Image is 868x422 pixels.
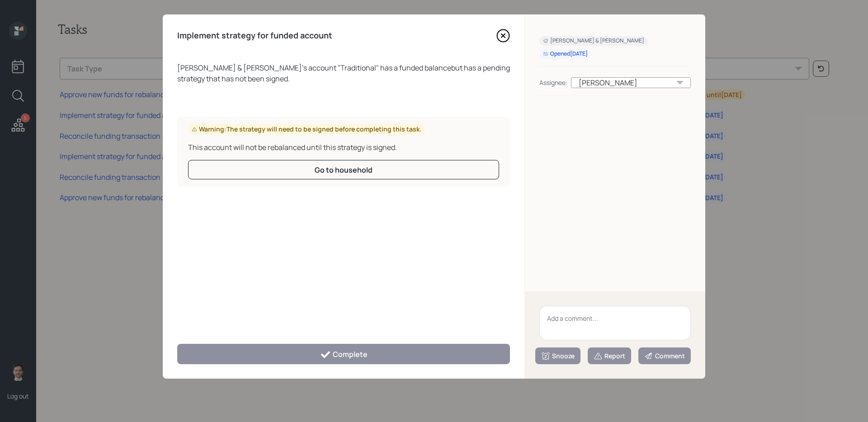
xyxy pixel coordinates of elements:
div: [PERSON_NAME] & [PERSON_NAME] [543,37,644,45]
div: Report [594,352,625,361]
div: Assignee: [539,78,567,87]
div: Opened [DATE] [543,50,588,58]
button: Report [588,347,631,364]
div: Warning: The strategy will need to be signed before completing this task. [192,125,421,134]
div: This account will not be rebalanced until this strategy is signed. [188,142,499,153]
div: Comment [644,352,685,361]
button: Snooze [535,347,580,364]
button: Go to household [188,160,499,179]
div: [PERSON_NAME] [571,77,691,88]
h4: Implement strategy for funded account [177,31,332,41]
div: Complete [320,349,368,360]
div: [PERSON_NAME] & [PERSON_NAME] 's account " Traditional " has a funded balance but has a pending s... [177,62,510,84]
button: Complete [177,344,510,364]
div: Snooze [541,352,575,361]
button: Comment [638,347,691,364]
div: Go to household [315,165,373,175]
